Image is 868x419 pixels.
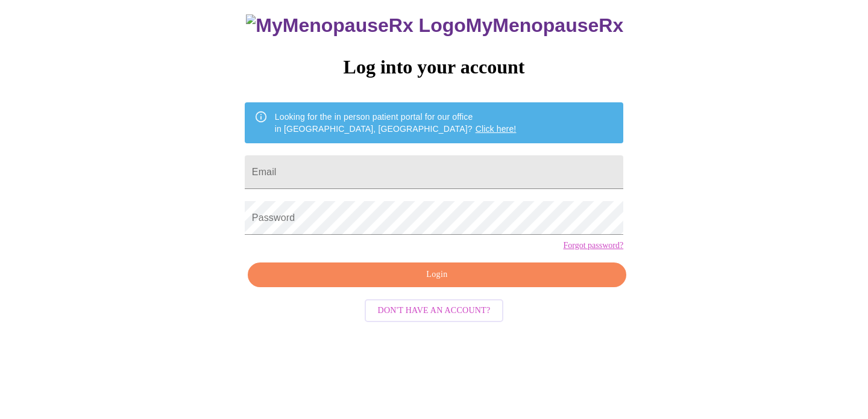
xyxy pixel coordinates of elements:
img: MyMenopauseRx Logo [246,14,465,37]
button: Login [248,262,626,287]
span: Login [262,267,612,282]
span: Don't have an account? [378,303,491,318]
a: Forgot password? [563,241,623,250]
a: Click here! [476,124,517,134]
h3: MyMenopauseRx [246,14,623,37]
button: Don't have an account? [365,299,504,323]
a: Don't have an account? [362,305,507,315]
h3: Log into your account [245,56,623,78]
div: Looking for the in person patient portal for our office in [GEOGRAPHIC_DATA], [GEOGRAPHIC_DATA]? [275,106,517,140]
